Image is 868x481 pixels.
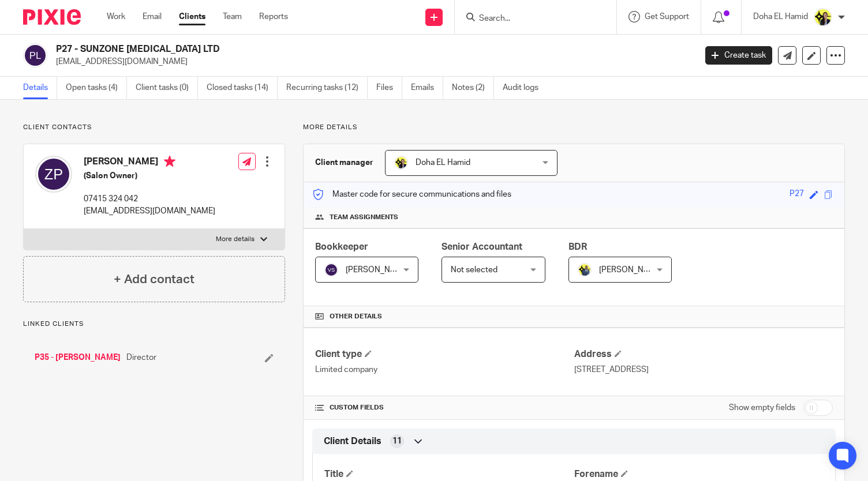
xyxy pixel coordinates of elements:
[164,156,175,167] i: Primary
[578,263,592,277] img: Dennis-Starbridge.jpg
[84,193,215,205] p: 07415 324 042
[315,364,574,375] p: Limited company
[330,213,398,222] span: Team assignments
[315,403,574,412] h4: CUSTOM FIELDS
[729,402,795,414] label: Show empty fields
[136,77,198,99] a: Client tasks (0)
[23,123,285,132] p: Client contacts
[599,266,663,274] span: [PERSON_NAME]
[324,468,574,480] h4: Title
[346,266,409,274] span: [PERSON_NAME]
[23,320,285,329] p: Linked clients
[753,11,808,22] p: Doha EL Hamid
[315,348,574,360] h4: Client type
[84,156,215,170] h4: [PERSON_NAME]
[84,205,215,217] p: [EMAIL_ADDRESS][DOMAIN_NAME]
[503,77,547,99] a: Audit logs
[394,156,408,170] img: Doha-Starbridge.jpg
[179,11,205,22] a: Clients
[207,77,278,99] a: Closed tasks (14)
[56,56,688,67] p: [EMAIL_ADDRESS][DOMAIN_NAME]
[574,364,833,375] p: [STREET_ADDRESS]
[223,11,242,22] a: Team
[324,263,338,277] img: svg%3E
[23,43,47,67] img: svg%3E
[216,235,255,244] p: More details
[442,242,522,251] span: Senior Accountant
[392,435,402,447] span: 11
[84,170,215,182] h5: (Salon Owner)
[574,468,824,480] h4: Forename
[315,242,368,251] span: Bookkeeper
[451,266,497,274] span: Not selected
[315,157,373,168] h3: Client manager
[790,188,804,201] div: P27
[114,270,194,288] h4: + Add contact
[143,11,162,22] a: Email
[23,77,57,99] a: Details
[416,159,470,167] span: Doha EL Hamid
[56,43,562,55] h2: P27 - SUNZONE [MEDICAL_DATA] LTD
[35,156,72,193] img: svg%3E
[574,348,833,360] h4: Address
[23,9,81,25] img: Pixie
[312,189,511,200] p: Master code for secure communications and files
[286,77,368,99] a: Recurring tasks (12)
[645,13,689,21] span: Get Support
[35,352,121,363] a: P35 - [PERSON_NAME]
[376,77,402,99] a: Files
[259,11,288,22] a: Reports
[814,8,832,27] img: Doha-Starbridge.jpg
[568,242,587,251] span: BDR
[330,312,382,321] span: Other details
[126,352,156,363] span: Director
[324,435,381,448] span: Client Details
[303,123,845,132] p: More details
[452,77,494,99] a: Notes (2)
[107,11,125,22] a: Work
[478,14,582,24] input: Search
[705,46,772,65] a: Create task
[411,77,443,99] a: Emails
[66,77,127,99] a: Open tasks (4)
